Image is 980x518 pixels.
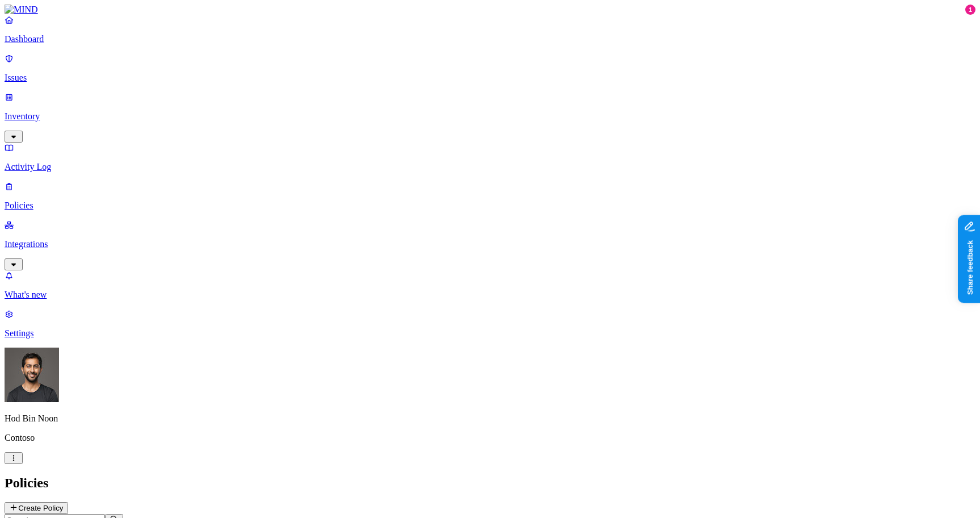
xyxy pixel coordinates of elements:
button: Create Policy [5,502,68,514]
p: Activity Log [5,162,975,172]
p: What's new [5,290,975,300]
a: Dashboard [5,15,975,44]
p: Hod Bin Noon [5,413,975,424]
img: MIND [5,5,38,15]
div: 1 [965,5,975,15]
p: Policies [5,200,975,211]
a: Policies [5,181,975,211]
a: Inventory [5,92,975,141]
p: Settings [5,328,975,339]
p: Issues [5,73,975,83]
p: Integrations [5,239,975,249]
a: What's new [5,270,975,300]
p: Inventory [5,111,975,122]
a: Settings [5,309,975,339]
p: Contoso [5,433,975,443]
a: Issues [5,53,975,83]
p: Dashboard [5,34,975,44]
a: MIND [5,5,975,15]
a: Integrations [5,220,975,269]
h2: Policies [5,475,975,491]
img: Hod Bin Noon [5,348,59,402]
a: Activity Log [5,143,975,172]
